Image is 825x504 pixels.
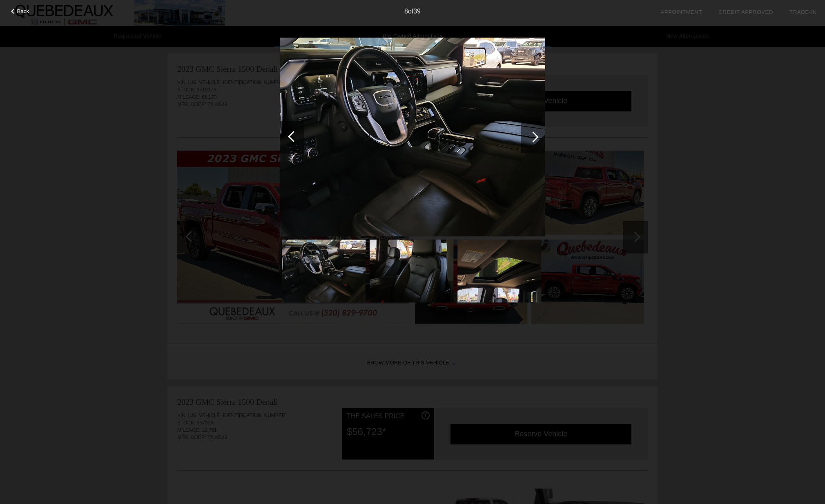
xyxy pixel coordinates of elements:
[789,9,817,15] a: Trade-In
[280,38,545,237] img: 8.jpg
[17,8,29,14] span: Back
[404,8,408,15] span: 8
[370,240,453,302] img: 9.jpg
[660,9,702,15] a: Appointment
[718,9,773,15] a: Credit Approved
[282,240,366,302] img: 8.jpg
[457,240,541,302] img: 10.jpg
[413,8,421,15] span: 39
